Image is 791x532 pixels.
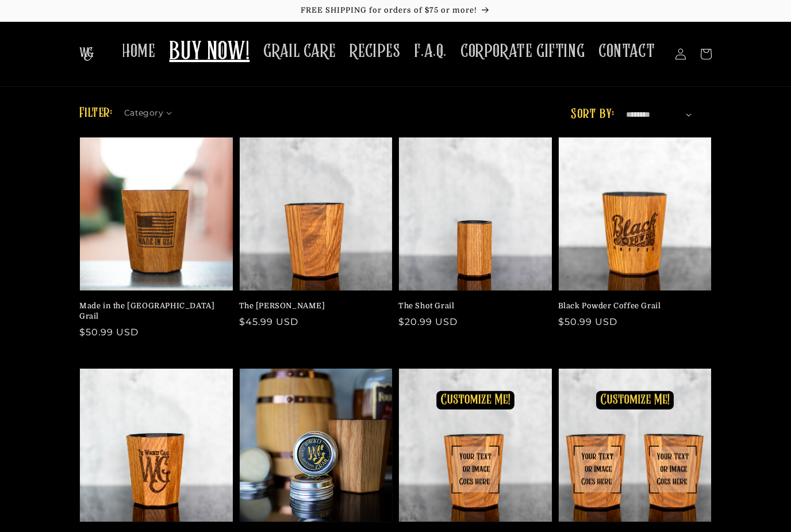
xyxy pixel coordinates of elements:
span: F.A.Q. [414,40,447,63]
span: RECIPES [350,40,400,63]
span: GRAIL CARE [263,40,336,63]
img: The Whiskey Grail [79,47,94,61]
span: Category [124,107,163,119]
a: The [PERSON_NAME] [239,301,386,311]
h2: Filter: [79,103,113,124]
a: Made in the [GEOGRAPHIC_DATA] Grail [79,301,226,322]
span: BUY NOW! [169,37,249,68]
a: CORPORATE GIFTING [454,33,592,70]
span: CONTACT [598,40,655,63]
a: HOME [115,33,162,70]
label: Sort by: [571,108,614,121]
span: HOME [122,40,155,63]
a: CONTACT [592,33,662,70]
summary: Category [124,104,179,116]
a: BUY NOW! [162,30,256,75]
a: RECIPES [343,33,407,70]
a: GRAIL CARE [256,33,343,70]
p: FREE SHIPPING for orders of $75 or more! [11,6,780,16]
a: The Shot Grail [398,301,546,311]
span: CORPORATE GIFTING [460,40,585,63]
a: F.A.Q. [407,33,454,70]
a: Black Powder Coffee Grail [558,301,705,311]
